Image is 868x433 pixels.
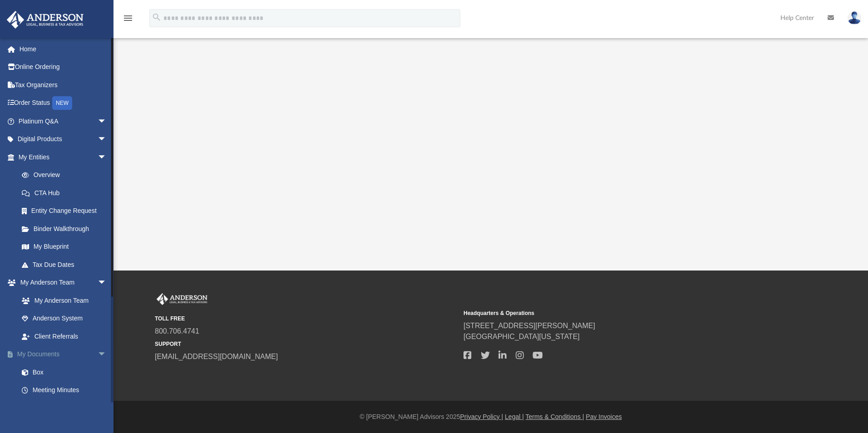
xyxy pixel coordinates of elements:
[6,94,120,113] a: Order StatusNEW
[13,381,120,399] a: Meeting Minutes
[586,413,621,420] a: Pay Invoices
[13,363,116,381] a: Box
[464,333,580,340] a: [GEOGRAPHIC_DATA][US_STATE]
[13,184,120,202] a: CTA Hub
[155,327,199,335] a: 800.706.4741
[52,96,72,110] div: NEW
[505,413,524,420] a: Legal |
[464,309,766,317] small: Headquarters & Operations
[152,12,162,22] i: search
[98,112,116,131] span: arrow_drop_down
[98,345,116,364] span: arrow_drop_down
[123,13,133,24] i: menu
[155,340,457,348] small: SUPPORT
[13,291,111,310] a: My Anderson Team
[13,238,116,256] a: My Blueprint
[6,148,120,166] a: My Entitiesarrow_drop_down
[13,256,120,274] a: Tax Due Dates
[13,399,116,417] a: Forms Library
[155,353,278,360] a: [EMAIL_ADDRESS][DOMAIN_NAME]
[113,412,868,422] div: © [PERSON_NAME] Advisors 2025
[464,322,595,330] a: [STREET_ADDRESS][PERSON_NAME]
[6,40,120,58] a: Home
[98,130,116,149] span: arrow_drop_down
[98,274,116,292] span: arrow_drop_down
[6,112,120,130] a: Platinum Q&Aarrow_drop_down
[155,293,209,305] img: Anderson Advisors Platinum Portal
[13,166,120,184] a: Overview
[6,274,116,292] a: My Anderson Teamarrow_drop_down
[848,11,861,25] img: User Pic
[6,345,120,364] a: My Documentsarrow_drop_down
[460,413,503,420] a: Privacy Policy |
[98,148,116,167] span: arrow_drop_down
[6,58,120,76] a: Online Ordering
[123,17,133,24] a: menu
[13,202,120,220] a: Entity Change Request
[13,327,116,345] a: Client Referrals
[4,11,86,29] img: Anderson Advisors Platinum Portal
[6,76,120,94] a: Tax Organizers
[13,310,116,328] a: Anderson System
[6,130,120,148] a: Digital Productsarrow_drop_down
[13,220,120,238] a: Binder Walkthrough
[526,413,584,420] a: Terms & Conditions |
[155,315,457,323] small: TOLL FREE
